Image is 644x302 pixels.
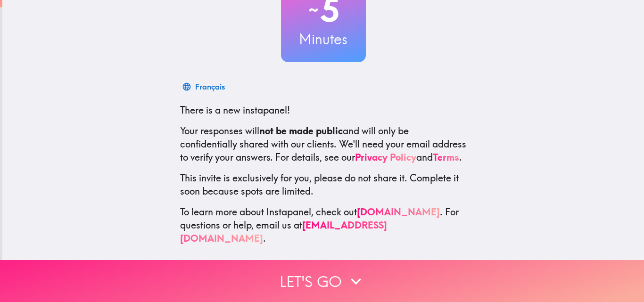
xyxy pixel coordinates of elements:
[180,205,467,245] p: To learn more about Instapanel, check out . For questions or help, email us at .
[355,151,416,163] a: Privacy Policy
[259,125,343,137] b: not be made public
[180,219,387,244] a: [EMAIL_ADDRESS][DOMAIN_NAME]
[180,77,229,96] button: Français
[180,124,467,164] p: Your responses will and will only be confidentially shared with our clients. We'll need your emai...
[180,104,290,116] span: There is a new instapanel!
[357,206,440,218] a: [DOMAIN_NAME]
[180,171,467,198] p: This invite is exclusively for you, please do not share it. Complete it soon because spots are li...
[281,29,366,49] h3: Minutes
[433,151,459,163] a: Terms
[195,80,225,93] div: Français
